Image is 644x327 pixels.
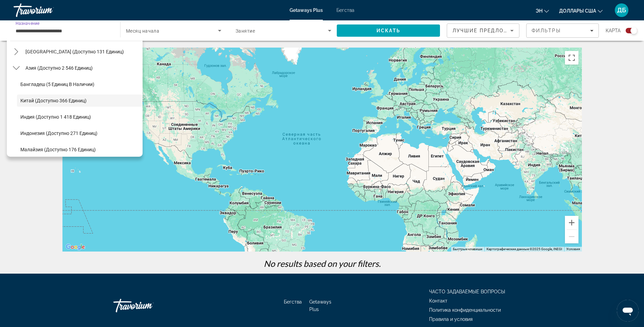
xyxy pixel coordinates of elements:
iframe: Кнопка запуска окна обмена сообщениями [617,300,639,322]
a: Бегства [336,7,354,13]
span: Фильтры [532,28,561,33]
span: ДБ [617,7,626,14]
span: Искать [376,28,400,33]
button: Выберите направление: Малайзия (доступно 176 единиц) [17,143,143,156]
a: Травориум [14,1,81,19]
button: Увеличить [565,216,578,229]
button: Уменьшить [565,230,578,243]
span: Назначение [16,21,40,25]
button: Искать [337,24,440,37]
input: Выберите направление [16,27,111,35]
button: Переключить подменю «Центральная Америка» (доступно 131 единиц) [10,46,22,58]
span: Лучшие предложения [453,28,525,33]
a: Условия (ссылка откроется в новой вкладке) [566,247,580,251]
button: Выберите направление: Индия (доступно 1 418 единиц) [17,111,143,123]
span: Месяц начала [126,28,159,34]
div: Варианты направлений [7,37,143,157]
button: Пользовательское меню [613,3,630,17]
mat-select: Сортировать по [453,27,514,35]
a: ЧАСТО ЗАДАВАЕМЫЕ ВОПРОСЫ [429,289,505,294]
p: No results based on your filters. [59,258,585,269]
a: Контакт [429,298,447,304]
button: Фильтры [526,23,599,38]
a: Идите домой [113,295,181,316]
a: Открыть эту область в Google Картах (в новом окне) [64,243,87,252]
span: Малайзия (доступно 176 единиц) [20,147,96,152]
button: Изменить валюту [559,6,603,16]
span: Доллары США [559,8,596,14]
button: Быстрые клавиши [453,247,482,252]
button: Выберите направление: Бангладеш (доступно 5 единиц) [17,78,143,90]
span: Азия (доступно 2 546 единиц) [25,65,93,71]
span: Индия (доступно 1 418 единиц) [20,114,91,120]
button: Выберите направление: Китай (доступно 366 единиц) [17,94,143,107]
span: Занятие [236,28,255,34]
button: Выберите направление: Индонезия (доступно 271 единиц) [17,127,143,139]
button: Переключить подменю «Азия» (доступно 2 546 единиц) [10,62,22,74]
span: [GEOGRAPHIC_DATA] (доступно 131 единиц) [25,49,124,54]
span: Карта [606,26,621,35]
a: Бегства [284,299,302,305]
button: Выберите направление: Азия (доступно 2 546 единиц) [22,62,96,74]
span: эн [536,8,542,14]
a: Getaways Plus [309,299,331,312]
a: Политика конфиденциальности [429,307,501,313]
img: Гугл [64,243,87,252]
button: Выберите направление: Центральная Америка (доступно 131 единиц) [22,46,127,58]
a: Getaways Plus [290,7,323,13]
span: Бангладеш (5 единиц в наличии) [20,82,94,87]
span: Индонезия (доступно 271 единиц) [20,131,97,136]
button: Изменение языка [536,6,549,16]
span: Китай (доступно 366 единиц) [20,98,87,103]
button: Включить полноэкранный режим [565,51,578,65]
span: Картографические данные ©2025 Google, INEGI [486,247,562,251]
a: Правила и условия [429,316,473,322]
